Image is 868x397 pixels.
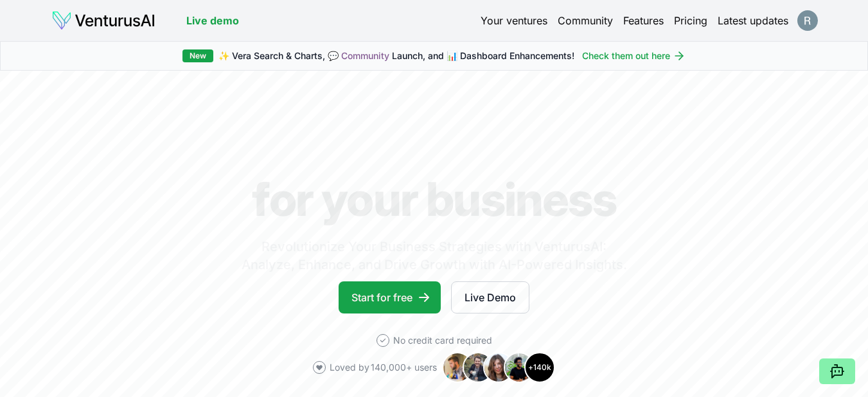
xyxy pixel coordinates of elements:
[463,352,493,383] img: Avatar 2
[51,10,155,31] img: logo
[674,13,707,28] a: Pricing
[182,49,213,62] div: New
[558,13,613,28] a: Community
[582,49,686,62] a: Check them out here
[483,352,514,383] img: Avatar 3
[481,13,547,28] a: Your ventures
[718,13,788,28] a: Latest updates
[339,281,441,313] a: Start for free
[623,13,664,28] a: Features
[451,281,529,313] a: Live Demo
[341,50,389,61] a: Community
[442,352,473,383] img: Avatar 1
[218,49,574,62] span: ✨ Vera Search & Charts, 💬 Launch, and 📊 Dashboard Enhancements!
[797,10,818,31] img: ACg8ocLL7lm6JLyZE-MYZmhfGAaMXTPyAbejgnfGjWDPhdkzt9u25Q=s96-c
[504,352,535,383] img: Avatar 4
[186,13,239,28] a: Live demo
